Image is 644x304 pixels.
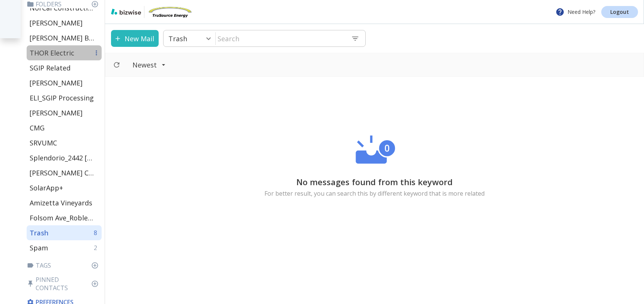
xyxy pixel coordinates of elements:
[30,213,94,222] p: Folsom Ave_Robleto
[27,60,102,75] div: SGIP Related
[30,48,74,57] p: THOR Electric
[94,229,100,237] p: 8
[610,9,629,15] p: Logout
[30,198,92,207] p: Amizetta Vineyards
[27,45,102,60] div: THOR Electric
[27,210,102,225] div: Folsom Ave_Robleto
[110,58,123,72] button: Refresh
[27,105,102,120] div: [PERSON_NAME]
[296,177,453,186] h4: No messages found from this keyword
[111,9,141,15] img: bizwise
[168,34,187,43] p: Trash
[111,30,159,47] button: New Mail
[30,33,94,42] p: [PERSON_NAME] Batteries
[30,63,71,72] p: SGIP Related
[30,183,63,192] p: SolarApp+
[27,135,102,150] div: SRVUMC
[27,15,102,30] div: [PERSON_NAME]
[601,6,638,18] a: Logout
[30,93,94,102] p: ELI_SGIP Processing
[30,108,83,117] p: [PERSON_NAME]
[27,261,102,270] p: Tags
[216,31,345,46] input: Search
[27,165,102,180] div: [PERSON_NAME] CPA Financial
[30,78,83,87] p: [PERSON_NAME]
[27,120,102,135] div: CMG
[30,228,48,237] p: Trash
[264,189,485,198] p: For better result, you can search this by different keyword that is more related
[27,276,102,292] p: Pinned Contacts
[353,131,397,168] img: empty
[94,244,100,252] p: 2
[27,90,102,105] div: ELI_SGIP Processing
[27,30,102,45] div: [PERSON_NAME] Batteries
[27,75,102,90] div: [PERSON_NAME]
[27,195,102,210] div: Amizetta Vineyards
[27,240,102,255] div: Spam2
[147,6,192,18] img: TruSource Energy, Inc.
[125,57,173,73] button: Filter
[555,7,595,16] p: Need Help?
[27,150,102,165] div: Splendorio_2442 [GEOGRAPHIC_DATA]
[30,243,48,252] p: Spam
[30,123,45,132] p: CMG
[30,138,57,147] p: SRVUMC
[27,180,102,195] div: SolarApp+
[30,168,94,177] p: [PERSON_NAME] CPA Financial
[27,225,102,240] div: Trash8
[30,153,94,162] p: Splendorio_2442 [GEOGRAPHIC_DATA]
[30,18,83,27] p: [PERSON_NAME]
